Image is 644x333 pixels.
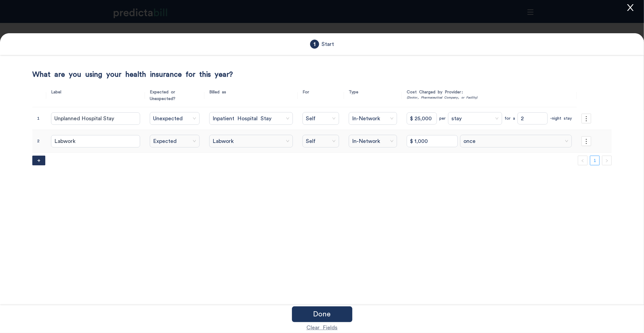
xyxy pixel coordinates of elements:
[463,137,569,146] span: once
[308,39,336,49] button: 1Start
[582,115,591,122] span: more
[582,136,591,146] button: more
[550,115,572,122] span: -night stay
[602,156,612,165] button: right
[578,156,588,165] button: left
[213,137,290,146] span: Labwork
[352,114,393,123] span: In-Network
[451,114,499,123] span: stay
[306,114,336,123] span: Self
[306,137,336,146] span: Self
[153,137,196,146] span: Expected
[32,70,612,79] p: What are you using your health insurance for this year?
[32,107,46,130] td: 1
[605,159,609,163] span: right
[32,156,45,165] button: +
[313,311,331,318] p: Done
[153,114,196,123] span: Unexpected
[578,156,588,165] li: Previous Page
[306,323,338,332] div: Clear Fields
[145,84,204,107] th: Expected or Unexpected?
[582,114,591,123] button: more
[602,156,612,165] li: Next Page
[407,95,572,100] div: (Doctor, Pharmaceutical Company, or Facility)
[407,89,572,95] div: Cost Charged by Provider:
[590,156,599,165] a: 1
[581,159,585,163] span: left
[590,156,600,165] li: 1
[439,115,446,122] span: per
[298,84,344,107] th: For
[505,115,515,122] span: for a
[582,138,591,145] span: more
[32,130,46,153] td: 2
[626,3,635,12] span: close
[344,84,402,107] th: Type
[46,84,145,107] th: Label
[352,137,393,146] span: In-Network
[213,114,290,123] span: Inpatient Hospital Stay
[310,40,319,49] span: 1
[204,84,298,107] th: Billed as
